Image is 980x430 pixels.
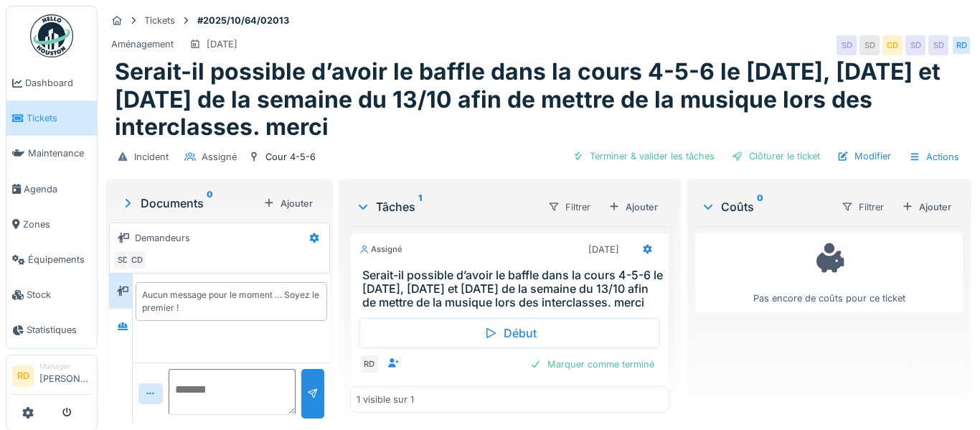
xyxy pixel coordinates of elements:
[135,231,190,245] div: Demandeurs
[127,250,147,270] div: CD
[567,146,720,166] div: Terminer & valider les tâches
[896,197,957,217] div: Ajouter
[726,146,826,166] div: Clôturer le ticket
[142,289,321,314] div: Aucun message pour le moment … Soyez le premier !
[6,136,97,171] a: Maintenance
[928,35,948,55] div: SD
[28,253,91,266] span: Équipements
[30,14,73,57] img: Badge_color-CXgf-gQk.svg
[356,198,537,215] div: Tâches
[905,35,925,55] div: SD
[359,243,402,256] div: Assigné
[111,37,174,51] div: Aménagement
[542,197,597,218] div: Filtrer
[113,250,133,270] div: SD
[588,243,619,256] div: [DATE]
[28,146,91,160] span: Maintenance
[6,242,97,277] a: Équipements
[6,207,97,242] a: Zones
[6,312,97,347] a: Statistiques
[265,150,316,164] div: Cour 4-5-6
[144,14,175,27] div: Tickets
[524,355,660,374] div: Marquer comme terminé
[24,182,91,196] span: Agenda
[258,194,319,213] div: Ajouter
[27,323,91,337] span: Statistiques
[757,198,763,215] sup: 0
[903,146,966,167] div: Actions
[362,268,664,310] h3: Serait-il possible d’avoir le baffle dans la cours 4-5-6 le [DATE], [DATE] et [DATE] de la semain...
[23,218,91,231] span: Zones
[951,35,971,55] div: RD
[207,195,213,212] sup: 0
[192,14,295,27] strong: #2025/10/64/02013
[701,198,829,215] div: Coûts
[134,150,169,164] div: Incident
[6,101,97,136] a: Tickets
[359,354,380,374] div: RD
[882,35,903,55] div: CD
[6,65,97,101] a: Dashboard
[837,35,857,55] div: SD
[115,58,963,141] h1: Serait-il possible d’avoir le baffle dans la cours 4-5-6 le [DATE], [DATE] et [DATE] de la semain...
[357,393,414,406] div: 1 visible sur 1
[202,150,237,164] div: Assigné
[207,37,237,51] div: [DATE]
[835,197,890,218] div: Filtrer
[12,361,91,396] a: RD Manager[PERSON_NAME]
[705,239,953,306] div: Pas encore de coûts pour ce ticket
[859,35,880,55] div: SD
[27,288,91,302] span: Stock
[6,277,97,312] a: Stock
[25,76,91,90] span: Dashboard
[27,111,91,125] span: Tickets
[418,198,422,215] sup: 1
[6,172,97,207] a: Agenda
[831,146,897,166] div: Modifier
[39,361,91,372] div: Manager
[359,318,661,348] div: Début
[39,361,91,392] li: [PERSON_NAME]
[12,365,34,387] li: RD
[603,197,664,217] div: Ajouter
[121,195,258,212] div: Documents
